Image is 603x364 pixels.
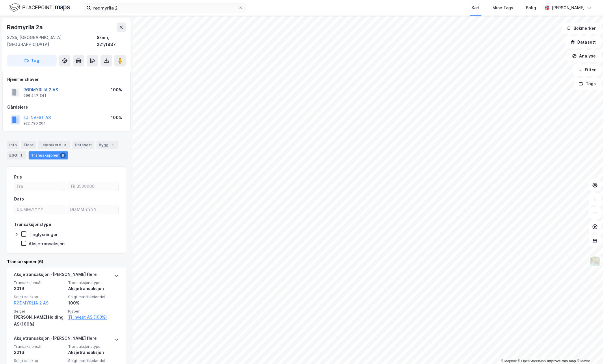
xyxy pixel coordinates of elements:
div: Mine Tags [492,4,513,11]
input: Fra [14,182,65,191]
button: Tags [574,78,601,90]
span: Transaksjonstype [68,344,119,349]
div: 996 247 341 [23,93,46,98]
a: RØDMYRLIA 2 AS [14,300,49,305]
div: Dato [14,196,24,203]
button: Tag [7,55,57,66]
input: DD.MM.YYYY [14,205,65,214]
div: ESG [7,151,26,159]
span: Transaksjonsår [14,344,65,349]
span: Solgt matrikkelandel [68,294,119,299]
button: Bokmerker [562,23,601,34]
span: Solgt selskap [14,294,65,299]
div: Transaksjoner [29,151,68,159]
button: Analyse [567,50,601,62]
div: Aksjetransaksjon [68,285,119,292]
div: Datasett [72,141,94,149]
div: Bolig [526,4,536,11]
div: Bygg [96,141,118,149]
input: DD.MM.YYYY [68,205,118,214]
div: Aksjetransaksjon [29,241,65,246]
button: Datasett [565,36,601,48]
span: Kjøper [68,309,119,314]
input: Til 3500000 [68,182,118,191]
input: Søk på adresse, matrikkel, gårdeiere, leietakere eller personer [91,3,238,12]
div: Rødmyrlia 2a [7,23,44,32]
div: Kart [472,4,480,11]
a: Tj Invest AS (100%) [68,314,119,321]
div: [PERSON_NAME] Holding AS (100%) [14,314,65,328]
span: Transaksjonstype [68,280,119,285]
div: 1 [18,153,24,158]
div: Eiere [21,141,36,149]
a: OpenStreetMap [518,359,546,363]
div: Leietakere [38,141,70,149]
div: 100% [111,114,122,121]
div: Aksjetransaksjon - [PERSON_NAME] flere [14,335,97,344]
div: Aksjetransaksjon - [PERSON_NAME] flere [14,271,97,280]
div: 3 [62,142,68,148]
div: [PERSON_NAME] [552,4,585,11]
div: Aksjetransaksjon [68,349,119,356]
span: Selger [14,309,65,314]
div: 100% [68,300,119,307]
div: Tinglysninger [29,232,58,237]
a: Improve this map [547,359,576,363]
div: Info [7,141,19,149]
div: Skien, 221/1837 [97,34,126,48]
div: Gårdeiere [7,104,126,111]
div: 100% [111,86,122,93]
div: Transaksjoner (6) [7,258,126,265]
div: 1 [110,142,116,148]
div: 2019 [14,285,65,292]
span: Solgt selskap [14,358,65,363]
button: Filter [573,64,601,76]
div: 2016 [14,349,65,356]
img: Z [589,256,600,267]
div: Pris [14,174,22,181]
div: Hjemmelshaver [7,76,126,83]
a: Mapbox [501,359,517,363]
div: 3735, [GEOGRAPHIC_DATA], [GEOGRAPHIC_DATA] [7,34,97,48]
span: Solgt matrikkelandel [68,358,119,363]
iframe: Chat Widget [574,336,603,364]
span: Transaksjonsår [14,280,65,285]
div: 6 [60,153,66,158]
div: 922 790 264 [23,121,46,126]
img: logo.f888ab2527a4732fd821a326f86c7f29.svg [9,3,70,13]
div: Transaksjonstype [14,221,51,228]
